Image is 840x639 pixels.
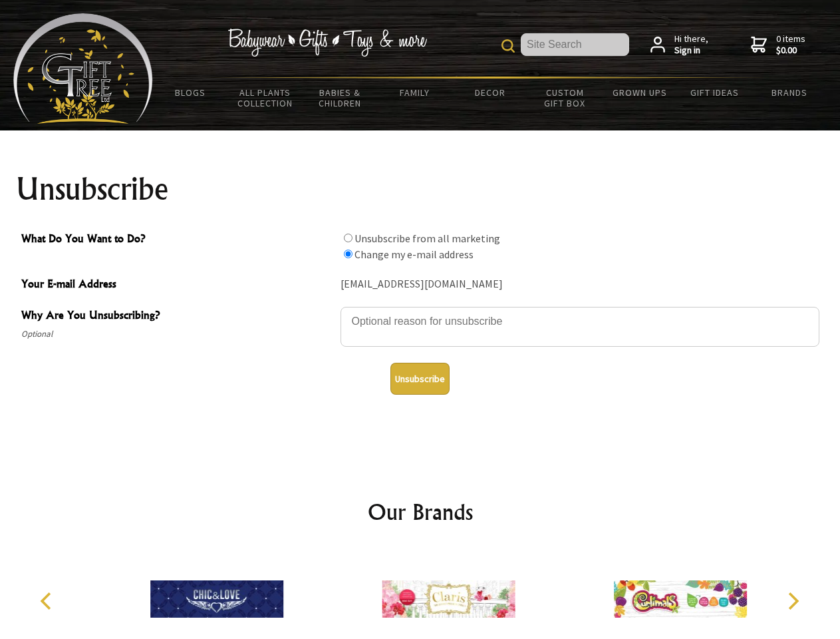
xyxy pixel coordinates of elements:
strong: Sign in [674,45,708,57]
span: Optional [21,326,334,342]
a: BLOGS [153,79,228,106]
button: Previous [33,586,63,616]
button: Next [778,586,807,616]
input: Site Search [521,33,629,56]
button: Unsubscribe [390,363,450,395]
a: Family [378,79,453,106]
a: Brands [752,79,827,106]
img: Babyware - Gifts - Toys and more... [13,13,153,124]
div: [EMAIL_ADDRESS][DOMAIN_NAME] [341,274,819,295]
a: 0 items$0.00 [751,33,805,57]
img: product search [501,39,515,53]
img: Babywear - Gifts - Toys & more [227,29,427,57]
a: Babies & Children [303,79,378,117]
span: Hi there, [674,33,708,57]
a: All Plants Collection [228,79,303,117]
a: Custom Gift Box [527,79,603,117]
a: Gift Ideas [677,79,752,106]
a: Grown Ups [602,79,677,106]
a: Decor [452,79,527,106]
input: What Do You Want to Do? [344,250,352,258]
input: What Do You Want to Do? [344,234,352,242]
span: What Do You Want to Do? [21,230,334,250]
h2: Our Brands [27,496,814,528]
label: Unsubscribe from all marketing [354,232,500,245]
h1: Unsubscribe [16,173,825,205]
strong: $0.00 [776,45,805,57]
span: Your E-mail Address [21,276,334,295]
span: 0 items [776,33,805,57]
textarea: Why Are You Unsubscribing? [341,307,819,347]
a: Hi there,Sign in [650,33,708,57]
span: Why Are You Unsubscribing? [21,307,334,326]
label: Change my e-mail address [354,248,474,261]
